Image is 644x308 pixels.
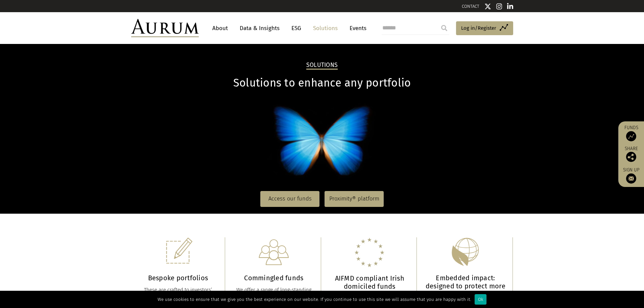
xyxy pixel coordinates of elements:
[138,274,218,282] h3: Bespoke portfolios
[236,22,283,34] a: Data & Insights
[346,22,366,34] a: Events
[131,76,513,90] h1: Solutions to enhance any portfolio
[234,274,314,282] h3: Commingled funds
[626,131,636,141] img: Access Funds
[507,3,513,10] img: Linkedin icon
[288,22,305,34] a: ESG
[456,21,513,35] a: Log in/Register
[626,173,636,184] img: Sign up to our newsletter
[622,167,641,184] a: Sign up
[626,152,636,162] img: Share this post
[209,22,231,34] a: About
[484,3,491,10] img: Twitter icon
[260,191,319,207] a: Access our funds
[622,146,641,162] div: Share
[622,125,641,141] a: Funds
[310,22,341,34] a: Solutions
[462,4,479,9] a: CONTACT
[131,19,199,37] img: Aurum
[306,62,338,70] h2: Solutions
[475,294,486,305] div: Ok
[330,274,410,290] h3: AIFMD compliant Irish domiciled funds
[437,21,451,35] input: Submit
[461,24,496,32] span: Log in/Register
[496,3,502,10] img: Instagram icon
[325,191,384,207] a: Proximity® platform
[425,274,506,298] h3: Embedded impact: designed to protect more than capital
